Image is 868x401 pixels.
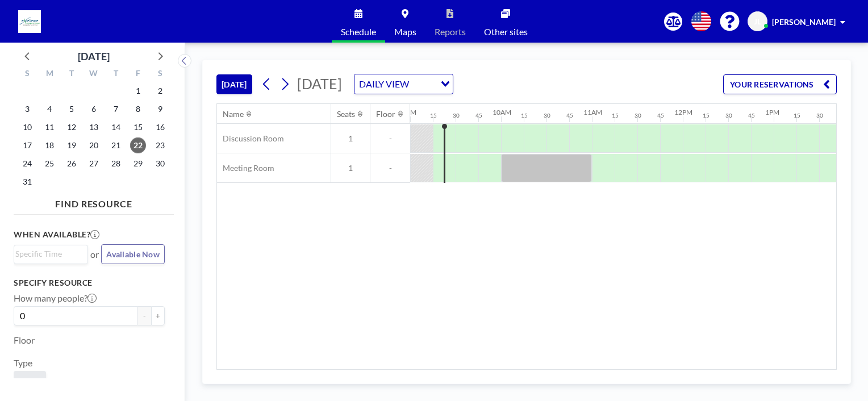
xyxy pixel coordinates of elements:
span: Available Now [106,249,160,259]
span: Tuesday, August 19, 2025 [64,137,80,153]
span: Monday, August 18, 2025 [41,137,57,153]
span: Saturday, August 30, 2025 [152,156,168,172]
span: Schedule [341,27,376,36]
div: Search for option [14,245,87,262]
h3: Specify resource [14,278,165,288]
span: Wednesday, August 6, 2025 [86,101,102,117]
div: 30 [816,112,823,119]
div: 11AM [583,108,602,116]
span: Wednesday, August 20, 2025 [86,137,102,153]
div: 15 [521,112,528,119]
span: 1 [331,133,370,144]
button: + [151,306,165,325]
span: JL [754,16,761,27]
div: W [83,67,105,82]
div: S [16,67,39,82]
span: Saturday, August 23, 2025 [152,137,168,153]
div: 15 [703,112,710,119]
span: Thursday, August 21, 2025 [108,137,124,153]
span: Monday, August 11, 2025 [41,119,57,135]
button: - [137,306,151,325]
div: 30 [635,112,641,119]
div: Name [223,109,244,119]
div: 1PM [765,108,779,116]
span: Thursday, August 7, 2025 [108,101,124,117]
span: Room [18,375,41,387]
span: or [90,249,99,260]
span: Monday, August 4, 2025 [41,101,57,117]
span: Thursday, August 28, 2025 [108,156,124,172]
div: Search for option [354,74,453,94]
span: Sunday, August 3, 2025 [19,101,35,117]
span: Sunday, August 31, 2025 [19,174,35,190]
div: T [61,67,83,82]
span: Sunday, August 10, 2025 [19,119,35,135]
div: 30 [453,112,460,119]
span: Saturday, August 16, 2025 [152,119,168,135]
div: 45 [748,112,755,119]
input: Search for option [15,248,81,260]
div: F [127,67,149,82]
label: How many people? [14,293,97,304]
div: 15 [612,112,619,119]
span: Friday, August 15, 2025 [130,119,146,135]
div: [DATE] [78,48,110,64]
span: Saturday, August 9, 2025 [152,101,168,117]
span: Meeting Room [217,163,274,173]
input: Search for option [412,77,434,91]
img: organization-logo [18,10,41,33]
span: Friday, August 8, 2025 [130,101,146,117]
div: Floor [376,109,395,119]
span: [DATE] [297,75,342,92]
span: Monday, August 25, 2025 [41,156,57,172]
span: Friday, August 1, 2025 [130,83,146,99]
span: Thursday, August 14, 2025 [108,119,124,135]
span: Tuesday, August 5, 2025 [64,101,80,117]
button: Available Now [101,244,165,264]
span: Tuesday, August 26, 2025 [64,156,80,172]
span: [PERSON_NAME] [772,17,836,27]
span: Other sites [484,27,528,36]
div: T [105,67,127,82]
button: [DATE] [216,74,252,94]
span: Friday, August 22, 2025 [130,137,146,153]
div: Seats [337,109,355,119]
div: 10AM [493,108,511,116]
button: YOUR RESERVATIONS [723,74,837,94]
div: 12PM [674,108,692,116]
h4: FIND RESOURCE [14,194,174,210]
label: Type [14,357,32,369]
span: Wednesday, August 27, 2025 [86,156,102,172]
div: 30 [725,112,732,119]
span: - [370,133,410,144]
span: Friday, August 29, 2025 [130,156,146,172]
span: Sunday, August 24, 2025 [19,156,35,172]
span: Sunday, August 17, 2025 [19,137,35,153]
span: Discussion Room [217,133,284,144]
span: Saturday, August 2, 2025 [152,83,168,99]
span: Reports [435,27,466,36]
span: Maps [394,27,416,36]
span: DAILY VIEW [357,77,411,91]
span: 1 [331,163,370,173]
div: S [149,67,171,82]
label: Floor [14,335,35,346]
div: 15 [794,112,800,119]
div: 45 [475,112,482,119]
div: 15 [430,112,437,119]
div: 45 [657,112,664,119]
div: 30 [544,112,550,119]
div: M [39,67,61,82]
span: Wednesday, August 13, 2025 [86,119,102,135]
span: Tuesday, August 12, 2025 [64,119,80,135]
div: 45 [566,112,573,119]
span: - [370,163,410,173]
